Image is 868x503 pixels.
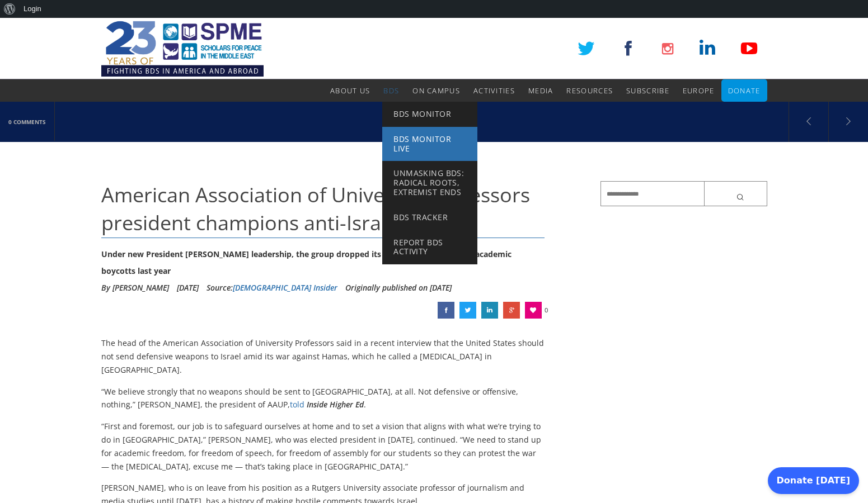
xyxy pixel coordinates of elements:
a: Resources [566,79,613,102]
a: American Association of University Professors president champions anti-Israel boycott [438,302,454,319]
a: American Association of University Professors president champions anti-Israel boycott [459,302,476,319]
a: Media [528,79,553,102]
a: BDS Monitor [382,102,477,127]
span: Resources [566,86,613,96]
a: [DEMOGRAPHIC_DATA] Insider [233,282,337,293]
a: Report BDS Activity [382,230,477,265]
span: BDS [383,86,399,96]
span: BDS Tracker [393,212,448,222]
span: Donate [728,86,761,96]
span: On Campus [412,86,460,96]
a: BDS Tracker [382,205,477,230]
a: About Us [330,79,370,102]
a: American Association of University Professors president champions anti-Israel boycott [503,302,520,319]
a: Unmasking BDS: Radical Roots, Extremist Ends [382,161,477,205]
div: Under new President [PERSON_NAME] leadership, the group dropped its longtime opposition to academ... [101,246,545,279]
a: told [290,399,304,410]
a: On Campus [412,79,460,102]
span: About Us [330,86,370,96]
a: Europe [683,79,715,102]
li: [DATE] [177,279,199,296]
a: Donate [728,79,761,102]
img: SPME [101,18,264,79]
em: Inside Higher Ed [307,399,364,410]
a: BDS Monitor Live [382,127,477,162]
li: By [PERSON_NAME] [101,279,169,296]
li: Originally published on [DATE] [345,279,452,296]
div: Source: [207,279,337,296]
span: Europe [683,86,715,96]
span: Subscribe [626,86,669,96]
p: “We believe strongly that no weapons should be sent to [GEOGRAPHIC_DATA], at all. Not defensive o... [101,385,545,412]
span: Unmasking BDS: Radical Roots, Extremist Ends [393,168,464,197]
span: Activities [473,86,515,96]
p: “First and foremost, our job is to safeguard ourselves at home and to set a vision that aligns wi... [101,420,545,473]
span: American Association of University Professors president champions anti-Israel boycott [101,181,530,236]
a: Subscribe [626,79,669,102]
a: BDS [383,79,399,102]
p: The head of the American Association of University Professors said in a recent interview that the... [101,336,545,376]
a: Activities [473,79,515,102]
span: 0 [545,302,548,319]
span: Report BDS Activity [393,237,443,257]
span: BDS Monitor [393,108,451,119]
a: American Association of University Professors president champions anti-Israel boycott [481,302,498,319]
span: BDS Monitor Live [393,134,451,154]
span: Media [528,86,553,96]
